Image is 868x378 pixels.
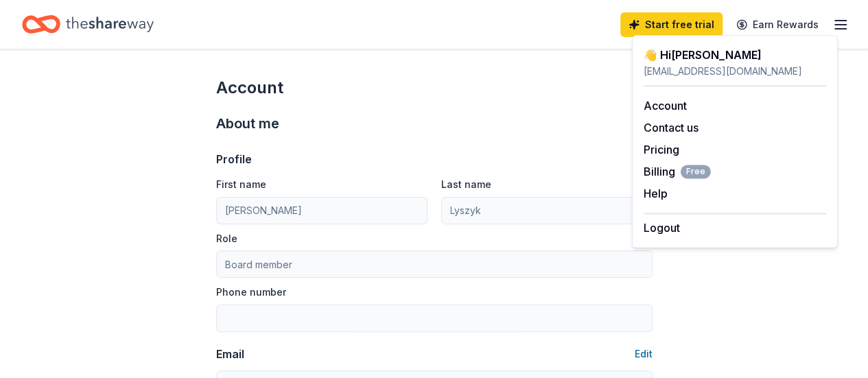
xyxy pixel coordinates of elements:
button: Logout [644,220,680,236]
label: Phone number [216,285,286,299]
div: 👋 Hi [PERSON_NAME] [644,47,826,63]
div: Email [216,346,244,362]
div: Profile [216,151,252,167]
button: Help [644,185,668,202]
button: BillingFree [644,163,711,180]
div: Account [216,77,653,99]
button: Contact us [644,119,699,136]
label: Role [216,232,237,246]
span: Free [681,165,711,178]
label: First name [216,178,266,191]
label: Last name [441,178,491,191]
a: Pricing [644,143,679,156]
div: About me [216,113,653,134]
div: [EMAIL_ADDRESS][DOMAIN_NAME] [644,63,826,80]
a: Start free trial [620,12,723,37]
button: Edit [635,346,653,362]
span: Billing [644,163,711,180]
a: Account [644,99,687,113]
a: Home [22,8,154,40]
a: Earn Rewards [728,12,827,37]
